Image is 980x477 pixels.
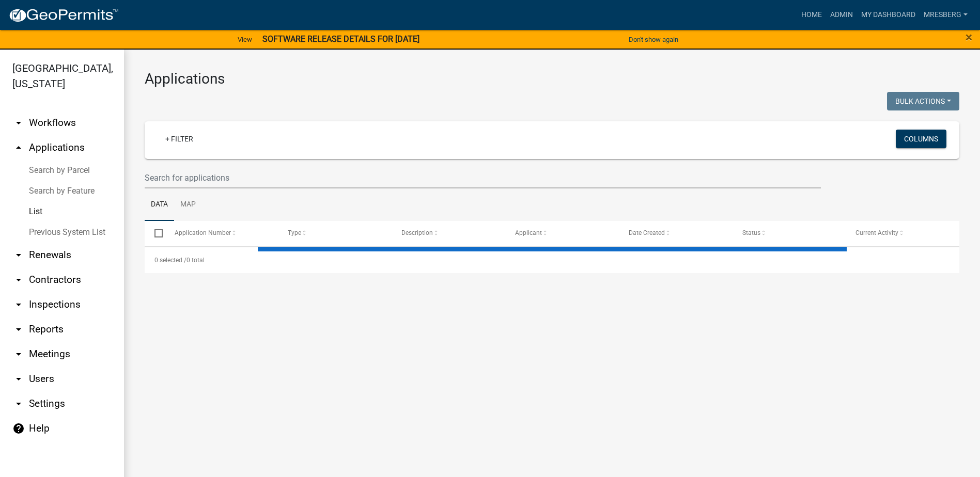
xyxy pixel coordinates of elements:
[175,229,231,236] span: Application Number
[12,348,25,360] i: arrow_drop_down
[401,229,433,236] span: Description
[288,229,301,236] span: Type
[826,5,857,25] a: Admin
[12,117,25,129] i: arrow_drop_down
[920,5,972,25] a: mresberg
[515,229,542,236] span: Applicant
[145,167,821,188] input: Search for applications
[887,92,959,110] button: Bulk Actions
[12,373,25,385] i: arrow_drop_down
[154,257,186,264] span: 0 selected /
[164,221,278,246] datatable-header-cell: Application Number
[145,221,164,246] datatable-header-cell: Select
[145,188,174,221] a: Data
[797,5,826,25] a: Home
[234,31,256,48] a: View
[12,323,25,336] i: arrow_drop_down
[966,31,972,43] button: Close
[625,31,682,48] button: Don't show again
[12,141,25,154] i: arrow_drop_up
[12,249,25,261] i: arrow_drop_down
[262,34,419,44] strong: SOFTWARE RELEASE DETAILS FOR [DATE]
[12,397,25,410] i: arrow_drop_down
[896,130,946,148] button: Columns
[629,229,665,236] span: Date Created
[742,229,760,236] span: Status
[145,70,959,88] h3: Applications
[619,221,733,246] datatable-header-cell: Date Created
[732,221,846,246] datatable-header-cell: Status
[855,229,898,236] span: Current Activity
[12,422,25,435] i: help
[145,247,959,273] div: 0 total
[505,221,619,246] datatable-header-cell: Applicant
[278,221,392,246] datatable-header-cell: Type
[857,5,920,25] a: My Dashboard
[12,298,25,311] i: arrow_drop_down
[966,30,972,44] span: ×
[12,274,25,286] i: arrow_drop_down
[174,188,202,221] a: Map
[392,221,505,246] datatable-header-cell: Description
[157,130,201,148] a: + Filter
[846,221,959,246] datatable-header-cell: Current Activity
